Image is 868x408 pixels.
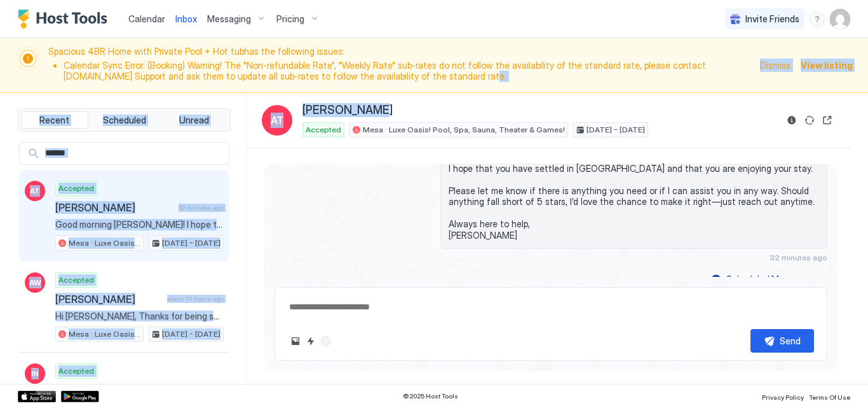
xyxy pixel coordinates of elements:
span: Recent [39,115,69,126]
div: tab-group [18,108,231,132]
span: AT [271,113,283,128]
span: IN [31,368,39,379]
button: Scheduled [91,111,158,129]
a: Inbox [175,12,197,25]
div: Scheduled Messages [726,272,813,286]
div: User profile [830,9,850,29]
span: Spacious 4BR Home with Private Pool + Hot tub has the following issues: [48,46,752,85]
span: Terms Of Use [809,393,850,401]
button: Recent [21,111,88,129]
span: Accepted [58,365,94,377]
span: Mesa · Luxe Oasis! Pool, Spa, Sauna, Theater & Games! [69,237,140,249]
span: about 14 hours ago [167,295,224,303]
span: Pricing [276,13,304,25]
span: [PERSON_NAME] [55,293,162,306]
span: Inbox [175,13,197,24]
span: Hi [PERSON_NAME], Thanks for being such a great guest and leaving the place so clean. I just left... [55,311,224,322]
input: Input Field [40,143,229,164]
a: Terms Of Use [809,390,850,403]
span: Unread [179,115,209,126]
a: Host Tools Logo [18,10,113,29]
span: Mesa · Luxe Oasis! Pool, Spa, Sauna, Theater & Games! [363,124,565,136]
span: [DATE] - [DATE] [162,328,220,340]
span: 32 minutes ago [770,253,827,262]
span: Mesa · Luxe Oasis! Pool, Spa, Sauna, Theater & Games! [69,328,140,340]
a: Calendar [128,12,165,25]
span: Accepted [58,274,94,286]
span: Calendar [128,13,165,24]
span: Good morning [PERSON_NAME]! I hope that you have settled in [GEOGRAPHIC_DATA] and that you are en... [449,141,819,241]
button: Sync reservation [802,113,817,128]
button: Send [750,329,814,353]
span: Invite Friends [745,13,799,25]
div: Send [780,334,801,348]
span: [PERSON_NAME] [55,201,173,214]
span: AT [30,185,40,197]
li: Calendar Sync Error: (Booking) Warning! The "Non-refundable Rate", "Weekly Rate" sub-rates do not... [64,60,752,82]
span: Good morning [PERSON_NAME]! I hope that you have settled in [GEOGRAPHIC_DATA] and that you are en... [55,219,224,230]
div: menu [810,11,825,27]
button: Quick reply [303,334,318,349]
span: [DATE] - [DATE] [587,124,645,136]
button: Unread [160,111,227,129]
span: Accepted [306,124,341,136]
button: Upload image [288,334,303,349]
a: App Store [18,391,56,402]
div: Dismiss [760,59,790,72]
span: Privacy Policy [762,393,804,401]
button: Open reservation [820,113,835,128]
span: Messaging [207,13,251,25]
span: Scheduled [103,115,146,126]
span: [PERSON_NAME] [302,103,393,118]
span: Accepted [58,183,94,194]
span: 32 minutes ago [179,204,224,212]
a: Privacy Policy [762,390,804,403]
span: AW [29,277,41,288]
span: [DATE] - [DATE] [162,237,220,249]
span: © 2025 Host Tools [403,392,458,400]
button: Reservation information [784,113,799,128]
button: Scheduled Messages [709,271,827,288]
div: View listing [801,59,853,72]
a: Google Play Store [61,391,99,402]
